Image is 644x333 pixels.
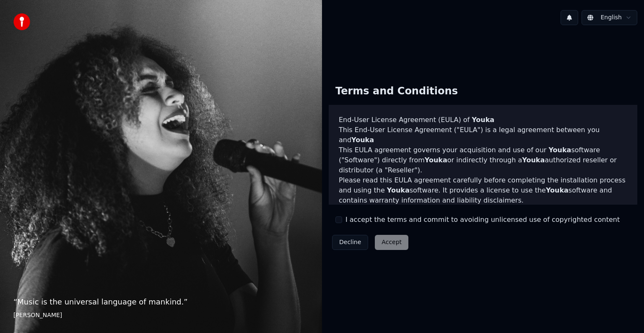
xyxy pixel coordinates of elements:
span: Youka [425,156,447,164]
h3: End-User License Agreement (EULA) of [339,115,627,125]
span: Youka [472,116,494,124]
span: Youka [522,156,545,164]
span: Youka [387,186,410,194]
div: Terms and Conditions [329,78,465,105]
img: youka [13,13,30,30]
p: Please read this EULA agreement carefully before completing the installation process and using th... [339,175,627,206]
p: This End-User License Agreement ("EULA") is a legal agreement between you and [339,125,627,145]
button: Decline [332,235,368,250]
span: Youka [546,186,569,194]
span: Youka [351,136,374,144]
p: “ Music is the universal language of mankind. ” [13,296,309,308]
p: This EULA agreement governs your acquisition and use of our software ("Software") directly from o... [339,145,627,175]
footer: [PERSON_NAME] [13,311,309,320]
span: Youka [548,146,571,154]
label: I accept the terms and commit to avoiding unlicensed use of copyrighted content [345,215,620,225]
